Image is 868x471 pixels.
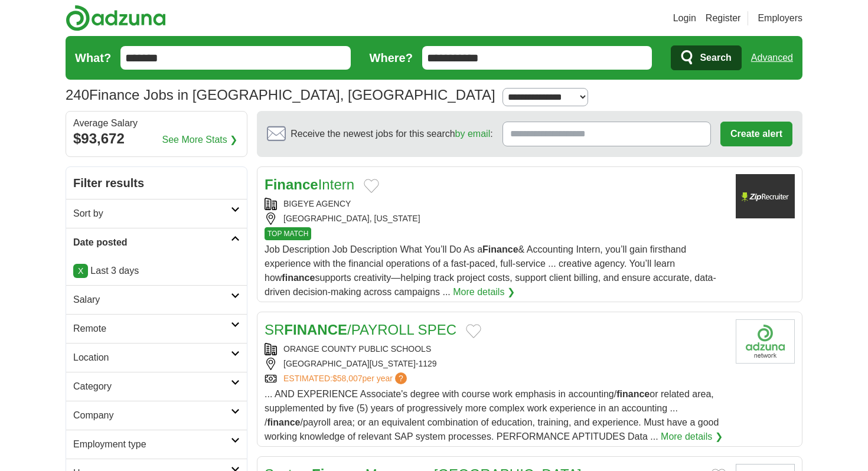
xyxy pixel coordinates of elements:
[616,389,650,399] strong: finance
[466,324,481,338] button: Add to favorite jobs
[751,46,793,70] a: Advanced
[265,244,716,297] span: Job Description Job Description What You’ll Do As a & Accounting Intern, you’ll gain firsthand ex...
[265,343,726,355] div: ORANGE COUNTY PUBLIC SCHOOLS
[265,227,311,240] span: TOP MATCH
[75,49,111,67] label: What?
[66,228,247,257] a: Date posted
[265,212,726,225] div: [GEOGRAPHIC_DATA], [US_STATE]
[736,319,795,364] img: Company logo
[265,322,456,338] a: SRFINANCE/PAYROLL SPEC
[162,133,238,147] a: See More Stats ❯
[73,351,231,365] h2: Location
[73,119,240,128] div: Average Salary
[73,264,88,278] a: X
[453,285,515,299] a: More details ❯
[370,49,413,67] label: Where?
[332,374,363,383] span: $58,007
[364,179,379,193] button: Add to favorite jobs
[673,11,696,25] a: Login
[284,322,347,338] strong: FINANCE
[66,84,89,106] span: 240
[73,128,240,149] div: $93,672
[706,11,741,25] a: Register
[265,198,726,210] div: BIGEYE AGENCY
[73,293,231,307] h2: Salary
[283,372,409,385] a: ESTIMATED:$58,007per year?
[73,437,231,452] h2: Employment type
[482,244,518,254] strong: Finance
[73,322,231,336] h2: Remote
[282,273,315,283] strong: finance
[720,122,792,146] button: Create alert
[661,430,723,444] a: More details ❯
[73,380,231,394] h2: Category
[736,174,795,218] img: Company logo
[291,127,492,141] span: Receive the newest jobs for this search :
[455,129,491,139] a: by email
[395,372,407,384] span: ?
[671,45,741,70] button: Search
[66,430,247,459] a: Employment type
[73,235,231,250] h2: Date posted
[700,46,731,70] span: Search
[66,372,247,401] a: Category
[265,176,354,192] a: FinanceIntern
[265,358,726,370] div: [GEOGRAPHIC_DATA][US_STATE]-1129
[73,207,231,221] h2: Sort by
[265,389,719,441] span: ... AND EXPERIENCE Associate's degree with course work emphasis in accounting/ or related area, s...
[66,314,247,343] a: Remote
[758,11,802,25] a: Employers
[73,408,231,423] h2: Company
[267,417,300,427] strong: finance
[265,176,318,192] strong: Finance
[66,87,495,103] h1: Finance Jobs in [GEOGRAPHIC_DATA], [GEOGRAPHIC_DATA]
[66,199,247,228] a: Sort by
[66,343,247,372] a: Location
[73,264,240,278] p: Last 3 days
[66,5,166,31] img: Adzuna logo
[66,285,247,314] a: Salary
[66,167,247,199] h2: Filter results
[66,401,247,430] a: Company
